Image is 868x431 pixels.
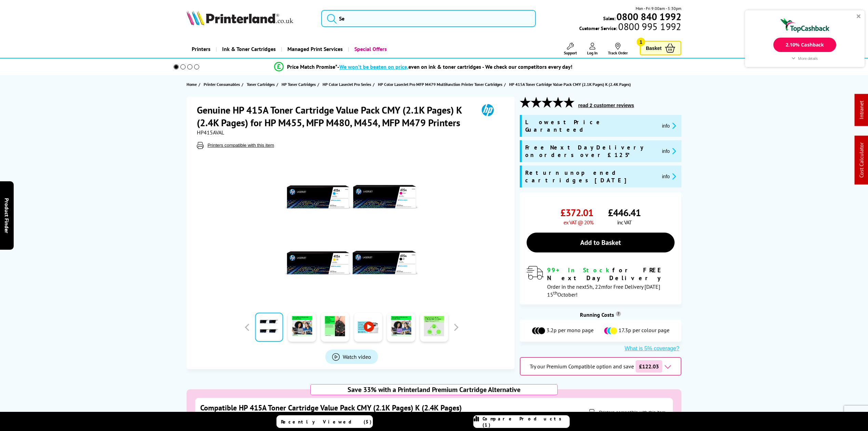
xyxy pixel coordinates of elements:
button: What is 5% coverage? [623,345,681,352]
span: Mon - Fri 9:00am - 5:30pm [636,5,681,12]
a: Home [187,81,199,88]
a: Cost Calculator [858,143,865,178]
div: Save 33% with a Printerland Premium Cartridge Alternative [310,384,558,395]
span: 3.2p per mono page [546,327,594,335]
a: Intranet [858,101,865,119]
button: promo-description [660,122,678,130]
span: Recently Viewed (5) [281,419,372,425]
span: Support [564,50,577,55]
a: Ink & Toner Cartridges [216,40,281,58]
a: HP Toner Cartridges [282,81,317,88]
div: - even on ink & toner cartridges - We check our competitors every day! [337,63,572,70]
a: Recently Viewed (5) [276,415,373,428]
a: Special Offers [348,40,392,58]
a: HP Color LaserJet Pro Series [323,81,373,88]
a: HP 415A Toner Cartridge Value Pack CMY (2.1K Pages) K (2.4K Pages) [509,81,633,88]
span: £446.41 [608,206,641,219]
span: Printer Consumables [204,81,240,88]
span: 1 [637,38,645,46]
span: Watch video [343,353,371,360]
span: Log In [587,50,598,55]
a: Support [564,43,577,55]
a: Product_All_Videos [325,350,378,364]
span: We won’t be beaten on price, [339,63,408,70]
a: Add to Basket [527,233,675,252]
b: 0800 840 1992 [616,10,681,23]
a: Basket 1 [640,41,681,55]
a: Compare Products (1) [473,415,570,428]
input: Se [321,10,536,27]
a: 0800 840 1992 [615,13,681,20]
h1: Genuine HP 415A Toner Cartridge Value Pack CMY (2.1K Pages) K (2.4K Pages) for HP M455, MFP M480,... [197,104,472,129]
img: HP [472,104,503,116]
button: Printers compatible with this item [597,409,668,415]
span: HP415AVAL [197,129,224,136]
sup: th [553,290,557,296]
span: ex VAT @ 20% [564,219,593,226]
div: Running Costs [520,311,681,318]
li: modal_Promise [164,61,682,73]
a: Log In [587,43,598,55]
sup: Cost per page [616,311,621,316]
span: HP 415A Toner Cartridge Value Pack CMY (2.1K Pages) K (2.4K Pages) [509,81,631,88]
a: HP Color LaserJet Pro MFP M479 Multifunction Printer Toner Cartridges [378,81,504,88]
span: Basket [646,43,662,53]
span: Try our Premium Compatible option and save [530,363,634,370]
div: modal_delivery [527,266,675,298]
span: Toner Cartridges [247,81,275,88]
span: Sales: [603,15,615,22]
span: Compare Products (1) [483,416,569,428]
a: Printers [187,40,216,58]
span: £122.03 [636,360,662,373]
span: HP Color LaserJet Pro MFP M479 Multifunction Printer Toner Cartridges [378,81,502,88]
span: HP Toner Cartridges [282,81,316,88]
span: Return unopened cartridges [DATE] [525,169,656,184]
a: Compatible HP 415A Toner Cartridge Value Pack CMY (2.1K Pages) K (2.4K Pages) [200,403,462,413]
a: Track Order [608,43,628,55]
a: Printerland Logo [187,10,313,27]
div: for FREE Next Day Delivery [547,266,675,282]
a: Toner Cartridges [247,81,276,88]
button: read 2 customer reviews [576,102,636,108]
span: Product Finder [3,198,10,233]
span: 0800 995 1992 [617,23,681,30]
span: inc VAT [617,219,632,226]
span: 5h, 22m [586,283,606,290]
span: Price Match Promise* [287,63,337,70]
a: Printer Consumables [204,81,242,88]
a: Managed Print Services [281,40,348,58]
img: HP 415A Toner Cartridge Value Pack CMY (2.1K Pages) K (2.4K Pages) [285,162,419,297]
span: Free Next Day Delivery on orders over £125* [525,144,656,159]
span: Lowest Price Guaranteed [525,118,656,133]
span: 99+ In Stock [547,266,612,274]
button: promo-description [660,172,678,180]
button: promo-description [660,147,678,155]
img: Printerland Logo [187,10,293,25]
span: £372.01 [560,206,593,219]
span: Ink & Toner Cartridges [222,40,276,58]
span: HP Color LaserJet Pro Series [323,81,371,88]
span: 17.3p per colour page [619,327,669,335]
span: Customer Service: [579,23,681,31]
button: Printers compatible with this item [205,142,276,148]
span: Order in the next for Free Delivery [DATE] 15 October! [547,283,660,298]
span: Home [187,81,197,88]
